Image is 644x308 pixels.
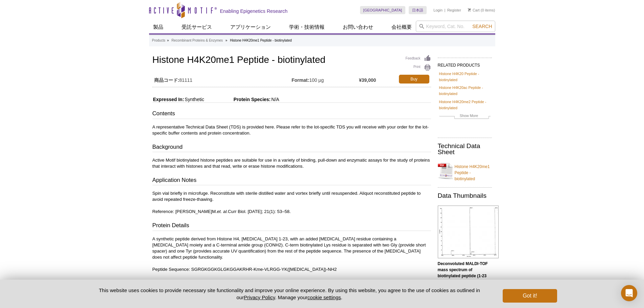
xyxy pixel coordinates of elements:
p: A synthetic peptide derived from Histone H4, [MEDICAL_DATA] 1-23, with an added [MEDICAL_DATA] re... [152,236,431,297]
a: Buy [399,75,429,84]
strong: ¥39,000 [359,77,376,83]
a: 受託サービス [177,21,216,33]
a: Login [433,8,443,13]
button: Got it! [503,289,557,303]
a: Cart [468,8,480,13]
a: Feedback [406,55,431,62]
b: Deconvoluted MALDI-TOF mass spectrum of biotinylated peptide (1-23 H4 histone [MEDICAL_DATA]). [438,261,488,290]
strong: Format: [292,77,309,83]
span: Synthetic [184,97,204,102]
a: Histone H4K20 Peptide - biotinylated [439,71,491,83]
h3: Contents [152,110,431,119]
a: Register [447,8,461,13]
h3: Application Notes [152,176,431,186]
h3: Background [152,143,431,152]
p: Spin vial briefly in microfuge. Reconstitute with sterile distilled water and vortex briefly unti... [152,190,431,215]
p: Active Motif biotinylated histone peptides are suitable for use in a variety of binding, pull-dow... [152,157,431,169]
a: 学術・技術情報 [285,21,329,33]
h2: Enabling Epigenetics Research [220,8,288,14]
a: 日本語 [409,6,427,14]
li: Histone H4K20me1 Peptide - biotinylated [230,39,292,42]
h3: Protein Details [152,221,431,231]
a: 会社概要 [387,21,416,33]
button: cookie settings [307,294,341,300]
span: Protein Species: [206,97,271,102]
a: [GEOGRAPHIC_DATA] [360,6,406,14]
li: » [167,39,169,42]
li: | [445,6,446,14]
a: Privacy Policy [244,294,275,300]
a: お問い合わせ [339,21,377,33]
span: N/A [271,97,279,102]
td: 100 µg [292,73,359,85]
p: A representative Technical Data Sheet (TDS) is provided here. Please refer to the lot-specific TD... [152,124,431,136]
div: Open Intercom Messenger [621,285,637,301]
li: (0 items) [468,6,495,14]
td: 81111 [152,73,292,85]
li: » [225,39,228,42]
a: Histone H4K20me2 Peptide - biotinylated [439,99,491,111]
a: Show More [439,113,491,120]
p: (Click to enlarge and view details) [438,261,492,297]
a: Products [152,38,165,44]
img: Deconvoluted MALDI-TOF mass spectrum of biotinylated peptide (1-23 H4 histone amino acids) [438,206,499,258]
a: Recombinant Proteins & Enzymes [171,38,223,44]
input: Keyword, Cat. No. [416,21,495,32]
a: アプリケーション [226,21,275,33]
img: Your Cart [468,8,471,11]
h2: Data Thumbnails [438,193,492,199]
button: Search [470,23,494,29]
strong: 商品コード: [154,77,180,83]
a: Histone H4K20me1 Peptide - biotinylated [438,160,492,182]
span: Search [472,24,492,29]
span: Expressed In: [152,97,184,102]
i: et. al. [217,209,228,214]
a: Histone H4K20ac Peptide - biotinylated [439,85,491,97]
a: Print [406,64,431,71]
a: 製品 [149,21,167,33]
h2: RELATED PRODUCTS [438,57,492,70]
p: This website uses cookies to provide necessary site functionality and improve your online experie... [87,287,492,301]
h1: Histone H4K20me1 Peptide - biotinylated [152,55,431,66]
h2: Technical Data Sheet [438,143,492,155]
